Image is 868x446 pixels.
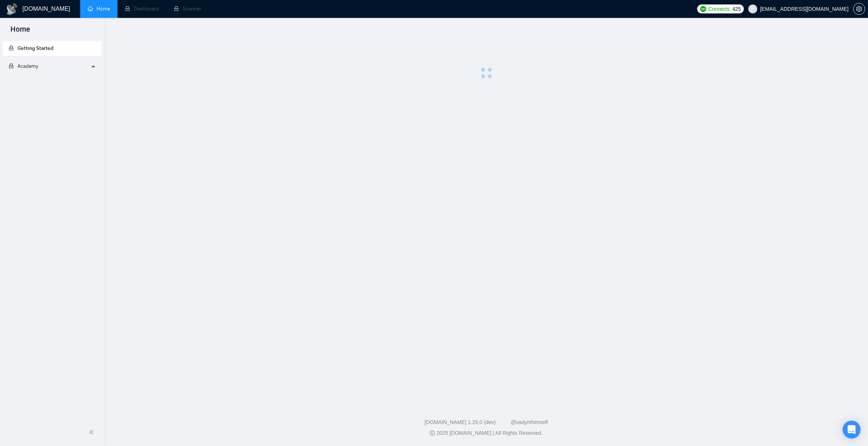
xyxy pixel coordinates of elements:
[843,421,861,439] div: Open Intercom Messenger
[511,419,548,425] a: @vadymhimself
[853,3,865,15] button: setting
[18,63,38,69] span: Academy
[89,428,96,436] span: double-left
[732,5,740,13] span: 425
[430,430,435,436] span: copyright
[18,45,53,51] span: Getting Started
[3,41,101,56] li: Getting Started
[708,5,731,13] span: Connects:
[4,24,36,39] span: Home
[853,6,865,12] span: setting
[700,6,706,12] img: upwork-logo.png
[9,63,38,69] span: Academy
[9,45,14,51] span: lock
[110,429,862,437] div: 2025 [DOMAIN_NAME] | All Rights Reserved.
[853,6,865,12] a: setting
[3,77,101,82] li: Academy Homepage
[750,6,755,12] span: user
[6,3,18,15] img: logo
[88,6,110,12] a: homeHome
[424,419,496,425] a: [DOMAIN_NAME] 1.26.0 (dev)
[9,63,14,69] span: lock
